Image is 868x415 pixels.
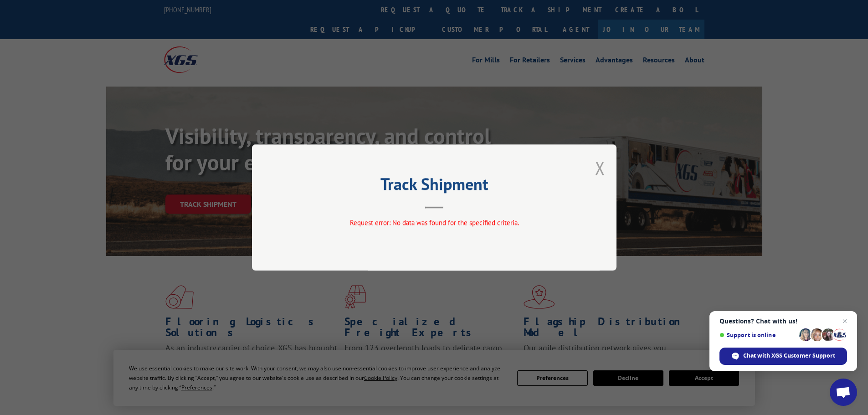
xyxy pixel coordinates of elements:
span: Request error: No data was found for the specified criteria. [349,218,519,227]
span: Close chat [839,316,850,327]
div: Chat with XGS Customer Support [719,348,847,365]
span: Support is online [719,332,796,338]
span: Questions? Chat with us! [719,318,847,325]
button: Close modal [595,156,605,180]
div: Open chat [830,379,857,406]
h2: Track Shipment [298,178,571,195]
span: Chat with XGS Customer Support [743,352,835,360]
